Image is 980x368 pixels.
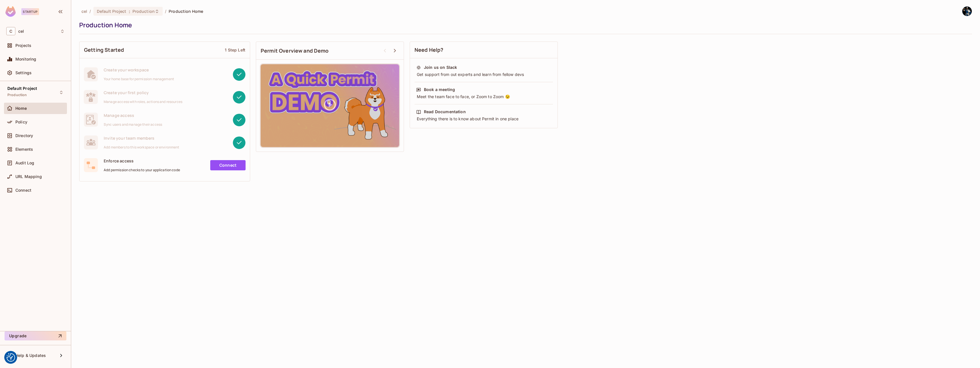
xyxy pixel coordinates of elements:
[79,21,969,29] div: Production Home
[21,8,39,15] div: Startup
[210,160,246,170] a: Connect
[5,331,66,340] button: Upgrade
[416,116,551,122] div: Everything there is to know about Permit in one place
[89,9,91,14] li: /
[81,9,87,14] span: the active workspace
[97,9,126,14] span: Default Project
[15,147,33,152] span: Elements
[104,77,174,81] span: Your home base for permission management
[15,106,27,111] span: Home
[165,9,166,14] li: /
[84,46,124,53] span: Getting Started
[15,174,42,179] span: URL Mapping
[104,67,174,73] span: Create your workspace
[15,120,27,124] span: Policy
[15,133,33,138] span: Directory
[5,6,16,17] img: SReyMgAAAABJRU5ErkJggg==
[225,47,245,53] div: 1 Step Left
[416,94,551,100] div: Meet the team face to face, or Zoom to Zoom 😉
[416,72,551,77] div: Get support from out experts and learn from fellow devs
[104,90,182,95] span: Create your first policy
[15,353,46,358] span: Help & Updates
[7,93,27,97] span: Production
[132,9,155,14] span: Production
[128,9,130,14] span: :
[104,158,180,164] span: Enforce access
[104,168,180,172] span: Add permission checks to your application code
[424,87,455,92] div: Book a meeting
[424,65,457,70] div: Join us on Slack
[15,188,31,193] span: Connect
[962,7,972,16] img: Juan Ortiz
[15,161,34,165] span: Audit Log
[15,57,36,61] span: Monitoring
[15,71,32,75] span: Settings
[7,86,37,91] span: Default Project
[104,135,179,141] span: Invite your team members
[15,43,31,48] span: Projects
[7,353,15,362] img: Revisit consent button
[6,27,15,35] span: C
[104,113,162,118] span: Manage access
[104,100,182,104] span: Manage access with roles, actions and resources
[415,46,444,53] span: Need Help?
[169,9,203,14] span: Production Home
[18,29,24,34] span: Workspace: cel
[261,47,329,54] span: Permit Overview and Demo
[104,122,162,127] span: Sync users and manage their access
[424,109,466,115] div: Read Documentation
[7,353,15,362] button: Consent Preferences
[104,145,179,150] span: Add members to this workspace or environment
